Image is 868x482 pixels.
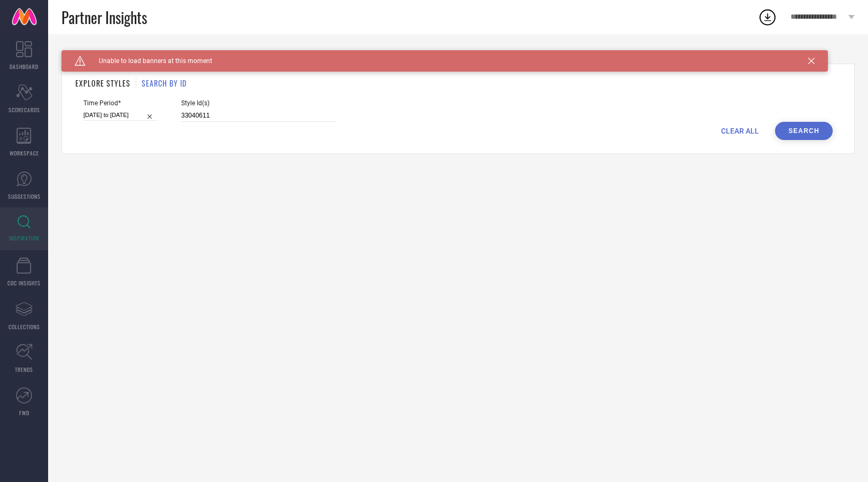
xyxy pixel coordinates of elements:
input: Enter comma separated style ids e.g. 12345, 67890 [181,110,336,122]
span: CLEAR ALL [721,127,759,135]
div: Back TO Dashboard [61,50,855,58]
button: Search [775,122,833,140]
span: INSPIRATION [9,234,39,242]
span: Partner Insights [61,6,147,28]
h1: SEARCH BY ID [142,77,187,89]
div: Open download list [758,7,777,27]
span: Time Period* [83,99,157,107]
span: SUGGESTIONS [8,192,41,200]
input: Select time period [83,110,157,121]
span: DASHBOARD [10,63,38,71]
span: Unable to load banners at this moment [86,57,212,65]
span: TRENDS [15,366,33,374]
span: WORKSPACE [10,149,39,157]
span: COLLECTIONS [9,323,40,331]
span: CDC INSIGHTS [7,279,41,287]
span: Style Id(s) [181,99,336,107]
span: SCORECARDS [9,106,40,114]
h1: EXPLORE STYLES [75,77,130,89]
span: FWD [19,409,29,417]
